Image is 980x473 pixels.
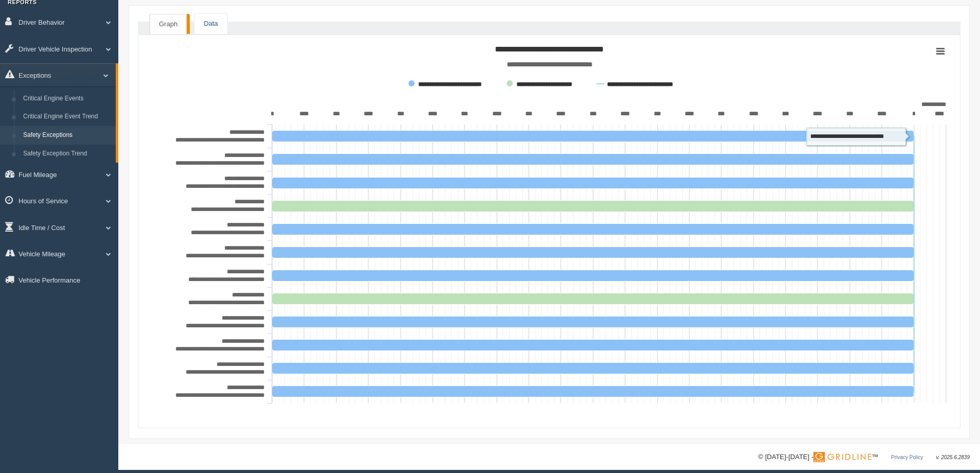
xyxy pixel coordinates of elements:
a: Data [194,13,227,34]
a: Safety Exception Trend [19,145,116,163]
a: Safety Exceptions [19,126,116,145]
div: © [DATE]-[DATE] - ™ [758,452,970,463]
a: Privacy Policy [891,454,923,460]
img: Gridline [813,452,871,462]
a: Critical Engine Event Trend [19,108,116,126]
a: Graph [150,14,187,34]
span: v. 2025.6.2839 [936,454,970,460]
a: Critical Engine Events [19,90,116,108]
